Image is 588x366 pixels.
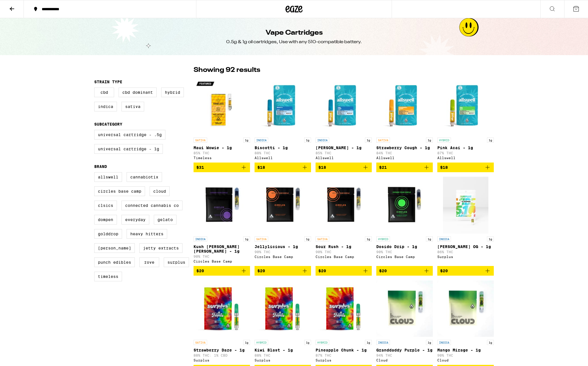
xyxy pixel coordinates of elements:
p: 1g [365,138,372,143]
p: 1g [487,340,494,345]
p: 1g [304,236,311,242]
p: Maui Wowie - 1g [194,145,250,150]
label: Circles Base Camp [94,186,145,196]
label: Hybrid [161,88,184,97]
label: Jetty Extracts [139,243,182,253]
a: Open page for Sour Rush - 1g from Circles Base Camp [316,177,372,266]
span: $18 [257,165,265,170]
img: Surplus - Strawberry Daze - 1g [194,280,250,337]
p: Granddaddy Purple - 1g [376,348,433,352]
a: Open page for Dosido Drip - 1g from Circles Base Camp [376,177,433,266]
h1: Vape Cartridges [266,28,323,38]
label: Punch Edibles [94,257,135,267]
p: Kiwi Blast - 1g [255,348,311,352]
span: $20 [196,269,204,273]
div: Surplus [194,358,250,362]
div: Circles Base Camp [376,255,433,259]
div: Surplus [316,358,372,362]
img: Surplus - Pineapple Chunk - 1g [316,280,372,337]
img: Circles Base Camp - Dosido Drip - 1g [376,177,433,234]
img: Timeless - Maui Wowie - 1g [194,78,250,135]
p: 85% THC [194,151,250,155]
p: INDICA [376,340,390,345]
img: Cloud - Mango Mirage - 1g [437,280,494,337]
div: Circles Base Camp [316,255,372,259]
label: Universal Cartridge - 1g [94,144,163,154]
span: $20 [440,269,448,273]
div: Cloud [437,358,494,362]
a: Open page for Strawberry Daze - 1g from Surplus [194,280,250,365]
label: GoldDrop [94,229,122,239]
p: SATIVA [316,236,329,242]
button: Add to bag [376,266,433,276]
legend: Brand [94,164,107,169]
label: Sativa [121,102,144,111]
p: SATIVA [376,138,390,143]
p: INDICA [437,236,451,242]
p: 94% THC [376,353,433,357]
a: Open page for Kush Berry Bliss - 1g from Circles Base Camp [194,177,250,266]
p: 88% THC [255,151,311,155]
p: 1g [426,340,433,345]
p: 84% THC [376,151,433,155]
a: Open page for Maui Wowie - 1g from Timeless [194,78,250,163]
p: Sour Rush - 1g [316,244,372,249]
a: Open page for Granddaddy Purple - 1g from Cloud [376,280,433,365]
p: 90% THC [316,250,372,254]
div: Circles Base Camp [194,259,250,263]
p: Dosido Drip - 1g [376,244,433,249]
label: [PERSON_NAME] [94,243,135,253]
label: Universal Cartridge - .5g [94,130,165,140]
img: Allswell - Biscotti - 1g [255,78,311,135]
p: 90% THC [194,255,250,258]
p: 88% THC: 1% CBD [194,353,250,357]
p: 1g [487,138,494,143]
legend: Subcategory [94,122,122,126]
span: $31 [196,165,204,170]
a: Open page for Mango Mirage - 1g from Cloud [437,280,494,365]
p: HYBRID [255,340,268,345]
p: Jellylicious - 1g [255,244,311,249]
label: Cloud [150,186,170,196]
div: Cloud [376,358,433,362]
p: Strawberry Daze - 1g [194,348,250,352]
p: 1g [304,138,311,143]
button: Add to bag [376,163,433,172]
p: HYBRID [316,340,329,345]
label: Dompen [94,215,117,224]
button: Add to bag [316,163,372,172]
p: INDICA [437,340,451,345]
p: INDICA [194,236,207,242]
p: 1g [426,236,433,242]
label: Indica [94,102,117,111]
img: Surplus - Kiwi Blast - 1g [255,280,311,337]
p: SATIVA [255,236,268,242]
a: Open page for Pineapple Chunk - 1g from Surplus [316,280,372,365]
span: $20 [379,269,387,273]
p: INDICA [316,138,329,143]
a: Open page for Strawberry Cough - 1g from Allswell [376,78,433,163]
p: 1g [243,340,250,345]
label: Allswell [94,172,122,182]
div: Surplus [255,358,311,362]
div: 0.5g & 1g oil cartridges, Use with any 510-compatible battery. [226,39,362,45]
p: 90% THC [255,250,311,254]
p: Pink Acai - 1g [437,145,494,150]
button: Add to bag [255,163,311,172]
p: Pineapple Chunk - 1g [316,348,372,352]
span: $18 [440,165,448,170]
a: Open page for Biscotti - 1g from Allswell [255,78,311,163]
button: Add to bag [316,266,372,276]
div: Surplus [437,255,494,259]
label: CBD [94,88,114,97]
p: 88% THC [255,353,311,357]
label: Gelato [154,215,177,224]
img: Surplus - King Louie OG - 1g [443,177,488,234]
button: Add to bag [194,266,250,276]
img: Allswell - Strawberry Cough - 1g [376,78,433,135]
p: [PERSON_NAME] OG - 1g [437,244,494,249]
div: Allswell [376,156,433,160]
p: 85% THC [316,151,372,155]
img: Circles Base Camp - Jellylicious - 1g [255,177,311,234]
div: Allswell [437,156,494,160]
